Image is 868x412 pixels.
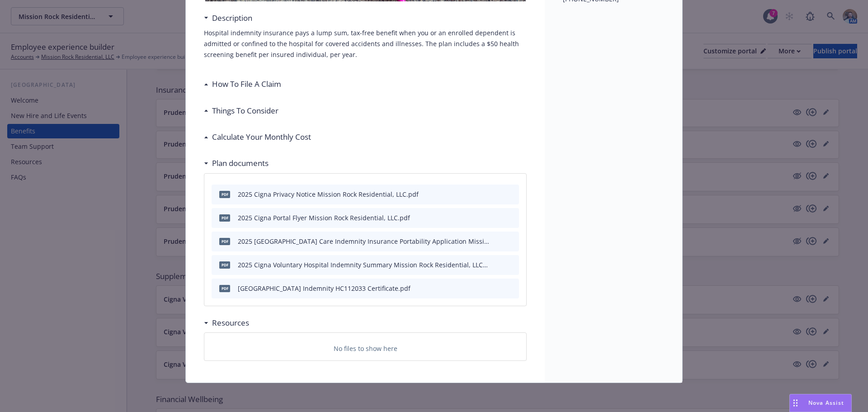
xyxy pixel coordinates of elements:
div: 2025 [GEOGRAPHIC_DATA] Care Indemnity Insurance Portability Application Mission Rock Residential,... [238,237,489,246]
h3: Resources [212,317,249,329]
div: Things To Consider [204,105,278,117]
span: pdf [219,214,230,221]
h3: Things To Consider [212,105,278,117]
div: How To File A Claim [204,78,281,90]
h3: Calculate Your Monthly Cost [212,131,311,143]
button: preview file [507,260,515,270]
button: download file [493,284,500,293]
span: pdf [219,261,230,268]
div: [GEOGRAPHIC_DATA] Indemnity HC112033 Certificate.pdf [238,284,410,293]
button: Nova Assist [789,394,852,412]
span: Nova Assist [808,399,844,407]
div: Plan documents [204,157,269,169]
button: download file [493,213,500,223]
p: Hospital indemnity insurance pays a lump sum, tax-free benefit when you or an enrolled dependent ... [204,28,527,60]
div: Drag to move [790,394,801,412]
h3: Description [212,12,252,24]
div: 2025 Cigna Privacy Notice Mission Rock Residential, LLC.pdf [238,189,419,199]
span: pdf [219,238,230,245]
button: download file [493,189,500,199]
button: download file [493,237,500,246]
div: Description [204,12,252,24]
button: preview file [507,284,515,293]
button: preview file [507,189,515,199]
span: pdf [219,191,230,198]
button: preview file [507,213,515,223]
h3: How To File A Claim [212,78,281,90]
span: pdf [219,285,230,292]
button: download file [493,260,500,270]
div: Calculate Your Monthly Cost [204,131,311,143]
button: preview file [507,237,515,246]
div: Resources [204,317,249,329]
div: 2025 Cigna Voluntary Hospital Indemnity Summary Mission Rock Residential, LLC.pdf [238,260,489,270]
h3: Plan documents [212,157,269,169]
div: 2025 Cigna Portal Flyer Mission Rock Residential, LLC.pdf [238,213,410,223]
p: No files to show here [334,344,397,353]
